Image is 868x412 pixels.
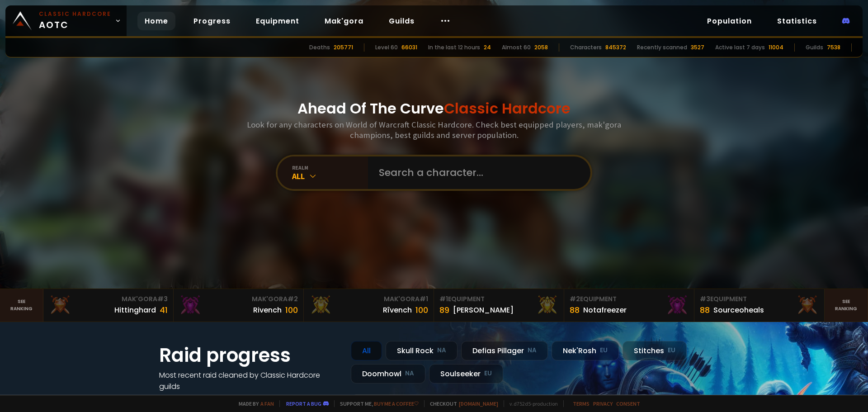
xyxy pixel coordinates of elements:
[39,10,111,18] small: Classic Hardcore
[573,400,590,407] a: Terms
[159,393,218,403] a: See all progress
[623,341,687,360] div: Stitches
[459,400,498,407] a: [DOMAIN_NAME]
[179,294,298,304] div: Mak'Gora
[713,304,764,316] div: Sourceoheals
[383,304,412,316] div: Rîvench
[600,346,608,355] small: EU
[186,12,238,30] a: Progress
[114,304,156,316] div: Hittinghard
[694,289,825,322] a: #3Equipment88Sourceoheals
[309,294,428,304] div: Mak'Gora
[249,12,307,30] a: Equipment
[174,289,304,322] a: Mak'Gora#2Rivench100
[637,43,687,52] div: Recently scanned
[420,294,428,303] span: # 1
[616,400,640,407] a: Consent
[382,12,422,30] a: Guilds
[405,369,414,378] small: NA
[534,43,548,52] div: 2058
[700,12,759,30] a: Population
[415,304,428,316] div: 100
[39,10,111,32] span: AOTC
[552,341,619,360] div: Nek'Rosh
[285,304,298,316] div: 100
[317,12,371,30] a: Mak'gora
[528,346,537,355] small: NA
[429,364,503,384] div: Soulseeker
[593,400,613,407] a: Privacy
[233,400,274,407] span: Made by
[351,364,425,384] div: Doomhowl
[439,294,558,304] div: Equipment
[570,294,580,303] span: # 2
[439,304,449,316] div: 89
[668,346,675,355] small: EU
[437,346,446,355] small: NA
[570,304,580,316] div: 88
[375,43,398,52] div: Level 60
[288,294,298,303] span: # 2
[453,304,514,316] div: [PERSON_NAME]
[5,5,127,36] a: Classic HardcoreAOTC
[159,369,340,392] h4: Most recent raid cleaned by Classic Hardcore guilds
[351,341,382,360] div: All
[691,43,704,52] div: 3527
[461,341,548,360] div: Defias Pillager
[159,341,340,369] h1: Raid progress
[160,304,168,316] div: 41
[309,43,330,52] div: Deaths
[825,289,868,322] a: Seeranking
[424,400,498,407] span: Checkout
[386,341,458,360] div: Skull Rock
[292,171,368,181] div: All
[770,12,824,30] a: Statistics
[428,43,480,52] div: In the last 12 hours
[439,294,448,303] span: # 1
[304,289,434,322] a: Mak'Gora#1Rîvench100
[484,369,492,378] small: EU
[374,400,419,407] a: Buy me a coffee
[806,43,823,52] div: Guilds
[502,43,531,52] div: Almost 60
[373,156,580,189] input: Search a character...
[286,400,321,407] a: Report a bug
[700,294,710,303] span: # 3
[484,43,491,52] div: 24
[260,400,274,407] a: a fan
[700,294,819,304] div: Equipment
[43,289,174,322] a: Mak'Gora#3Hittinghard41
[700,304,710,316] div: 88
[583,304,627,316] div: Notafreezer
[401,43,417,52] div: 66031
[253,304,282,316] div: Rivench
[334,43,353,52] div: 205771
[334,400,419,407] span: Support me,
[292,164,368,171] div: realm
[715,43,765,52] div: Active last 7 days
[605,43,626,52] div: 845372
[570,294,689,304] div: Equipment
[827,43,840,52] div: 7538
[504,400,558,407] span: v. d752d5 - production
[49,294,168,304] div: Mak'Gora
[157,294,168,303] span: # 3
[137,12,175,30] a: Home
[297,98,571,119] h1: Ahead Of The Curve
[564,289,694,322] a: #2Equipment88Notafreezer
[444,98,571,118] span: Classic Hardcore
[434,289,564,322] a: #1Equipment89[PERSON_NAME]
[243,119,625,140] h3: Look for any characters on World of Warcraft Classic Hardcore. Check best equipped players, mak'g...
[570,43,602,52] div: Characters
[769,43,783,52] div: 11004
